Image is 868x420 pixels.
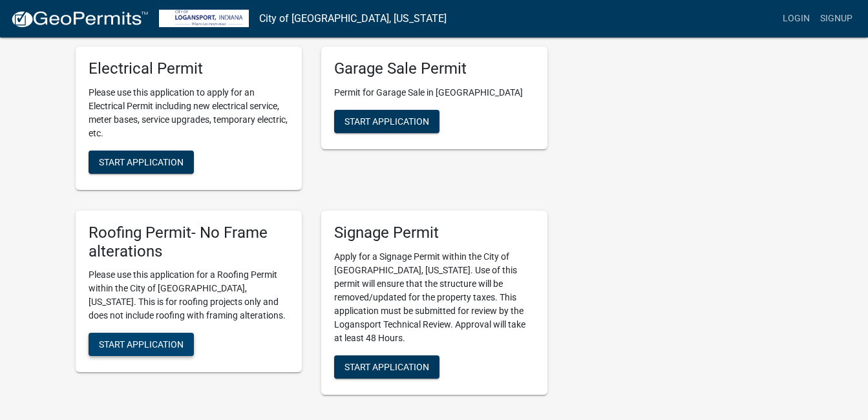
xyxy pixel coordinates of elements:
button: Start Application [89,333,194,356]
span: Start Application [99,156,184,167]
img: City of Logansport, Indiana [159,10,249,27]
button: Start Application [334,355,439,379]
span: Start Application [99,339,184,350]
span: Start Application [344,116,429,126]
button: Start Application [89,151,194,174]
button: Start Application [334,110,439,133]
a: Login [778,6,815,31]
h5: Garage Sale Permit [334,59,535,78]
a: Signup [815,6,858,31]
p: Please use this application for a Roofing Permit within the City of [GEOGRAPHIC_DATA], [US_STATE]... [89,268,289,322]
h5: Signage Permit [334,224,535,242]
span: Start Application [344,361,429,372]
h5: Roofing Permit- No Frame alterations [89,224,289,261]
p: Permit for Garage Sale in [GEOGRAPHIC_DATA] [334,86,535,100]
a: City of [GEOGRAPHIC_DATA], [US_STATE] [259,8,447,30]
p: Apply for a Signage Permit within the City of [GEOGRAPHIC_DATA], [US_STATE]. Use of this permit w... [334,250,535,345]
p: Please use this application to apply for an Electrical Permit including new electrical service, m... [89,86,289,140]
h5: Electrical Permit [89,59,289,78]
